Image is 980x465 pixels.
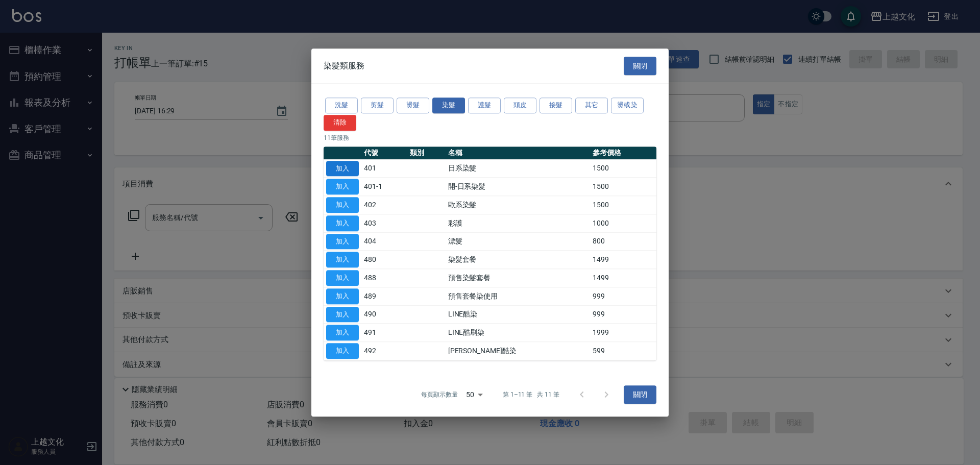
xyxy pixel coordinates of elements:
button: 加入 [326,325,359,341]
td: 999 [590,305,656,324]
button: 染髮 [432,97,465,113]
span: 染髮類服務 [324,61,364,71]
th: 參考價格 [590,146,656,160]
button: 加入 [326,234,359,250]
td: 490 [361,305,407,324]
button: 加入 [326,343,359,359]
td: 彩護 [446,214,591,233]
td: 預售套餐染使用 [446,287,591,306]
p: 第 1–11 筆 共 11 筆 [503,390,559,399]
td: 1999 [590,324,656,342]
td: 800 [590,232,656,251]
td: 1499 [590,269,656,287]
button: 接髮 [540,97,572,113]
button: 關閉 [624,385,656,404]
td: [PERSON_NAME]酷染 [446,342,591,360]
button: 清除 [324,115,356,131]
button: 洗髮 [325,97,358,113]
button: 加入 [326,307,359,323]
td: 日系染髮 [446,159,591,178]
button: 加入 [326,179,359,195]
td: 403 [361,214,407,233]
td: 1500 [590,178,656,196]
td: LINE酷刷染 [446,324,591,342]
button: 加入 [326,288,359,304]
button: 頭皮 [504,97,536,113]
p: 11 筆服務 [324,133,656,142]
button: 燙髮 [397,97,429,113]
td: 漂髮 [446,232,591,251]
div: 50 [462,381,486,408]
td: 預售染髮套餐 [446,269,591,287]
button: 燙或染 [611,97,644,113]
button: 加入 [326,197,359,213]
td: 999 [590,287,656,306]
td: 402 [361,196,407,214]
td: 歐系染髮 [446,196,591,214]
button: 護髮 [468,97,501,113]
th: 代號 [361,146,407,160]
button: 加入 [326,270,359,286]
button: 關閉 [624,57,656,76]
p: 每頁顯示數量 [421,390,458,399]
td: 404 [361,232,407,251]
th: 類別 [407,146,446,160]
td: 開-日系染髮 [446,178,591,196]
td: 488 [361,269,407,287]
td: 1500 [590,159,656,178]
td: 489 [361,287,407,306]
td: 491 [361,324,407,342]
td: 401-1 [361,178,407,196]
td: 1000 [590,214,656,233]
td: 1500 [590,196,656,214]
td: LINE酷染 [446,305,591,324]
td: 1499 [590,251,656,269]
td: 599 [590,342,656,360]
button: 加入 [326,161,359,177]
button: 其它 [575,97,608,113]
button: 加入 [326,252,359,268]
th: 名稱 [446,146,591,160]
button: 剪髮 [361,97,394,113]
td: 染髮套餐 [446,251,591,269]
td: 492 [361,342,407,360]
td: 480 [361,251,407,269]
td: 401 [361,159,407,178]
button: 加入 [326,215,359,231]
